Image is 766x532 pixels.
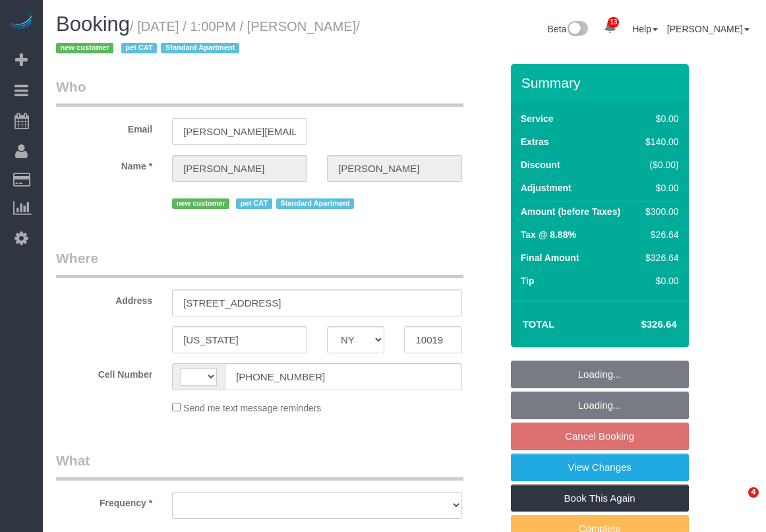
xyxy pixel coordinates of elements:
[404,326,461,353] input: Zip Code
[56,19,360,56] small: / [DATE] / 1:00PM / [PERSON_NAME]
[521,205,620,218] label: Amount (before Taxes)
[632,24,658,34] a: Help
[327,155,462,182] input: Last Name
[640,158,678,171] div: ($0.00)
[46,289,162,307] label: Address
[46,363,162,381] label: Cell Number
[640,135,678,148] div: $140.00
[183,403,321,413] span: Send me text message reminders
[521,228,576,241] label: Tax @ 8.88%
[566,21,588,38] img: New interface
[46,118,162,136] label: Email
[56,77,463,107] legend: Who
[121,43,158,53] span: pet CAT
[521,75,682,90] h3: Summary
[56,43,113,53] span: new customer
[56,249,463,278] legend: Where
[640,205,678,218] div: $300.00
[667,24,750,34] a: [PERSON_NAME]
[161,43,239,53] span: Standard Apartment
[608,17,619,28] span: 13
[56,19,360,56] span: /
[511,454,689,481] a: View Changes
[521,274,535,287] label: Tip
[640,228,678,241] div: $26.64
[276,198,355,209] span: Standard Apartment
[640,251,678,264] div: $326.64
[56,451,463,481] legend: What
[601,319,676,330] h4: $326.64
[56,13,130,36] span: Booking
[46,492,162,510] label: Frequency *
[172,198,229,209] span: new customer
[172,118,307,145] input: Email
[172,326,307,353] input: City
[748,487,759,498] span: 4
[521,135,549,148] label: Extras
[521,112,554,125] label: Service
[511,485,689,512] a: Book This Again
[597,13,623,42] a: 13
[521,181,572,194] label: Adjustment
[225,363,462,390] input: Cell Number
[521,251,579,264] label: Final Amount
[8,13,34,32] img: Automaid Logo
[172,155,307,182] input: First Name
[46,155,162,173] label: Name *
[548,24,589,34] a: Beta
[523,318,555,330] strong: Total
[521,158,560,171] label: Discount
[236,198,272,209] span: pet CAT
[640,274,678,287] div: $0.00
[640,181,678,194] div: $0.00
[640,112,678,125] div: $0.00
[721,487,753,519] iframe: Intercom live chat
